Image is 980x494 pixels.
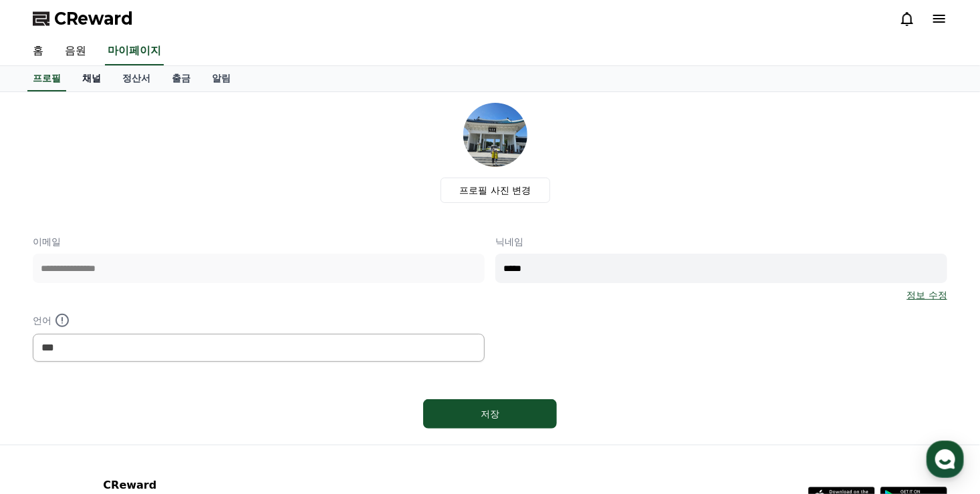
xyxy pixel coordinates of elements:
img: profile_image [463,103,527,167]
span: 대화 [122,404,138,415]
a: 홈 [22,37,54,65]
a: 프로필 [27,66,66,91]
a: 정보 수정 [907,288,947,302]
span: 설정 [207,403,223,414]
div: 저장 [450,407,530,421]
a: 대화 [88,383,172,417]
p: CReward [103,477,266,493]
p: 언어 [33,312,485,328]
a: 정산서 [112,66,161,91]
p: 이메일 [33,235,485,248]
span: CReward [54,8,133,29]
a: 마이페이지 [105,37,164,65]
a: 홈 [4,383,88,417]
p: 닉네임 [495,235,947,248]
a: 음원 [54,37,97,65]
span: 홈 [42,403,50,414]
a: 설정 [172,383,257,417]
label: 프로필 사진 변경 [441,178,551,203]
a: 채널 [72,66,112,91]
a: 알림 [201,66,241,91]
a: 출금 [161,66,201,91]
a: CReward [33,8,133,29]
button: 저장 [423,399,557,429]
